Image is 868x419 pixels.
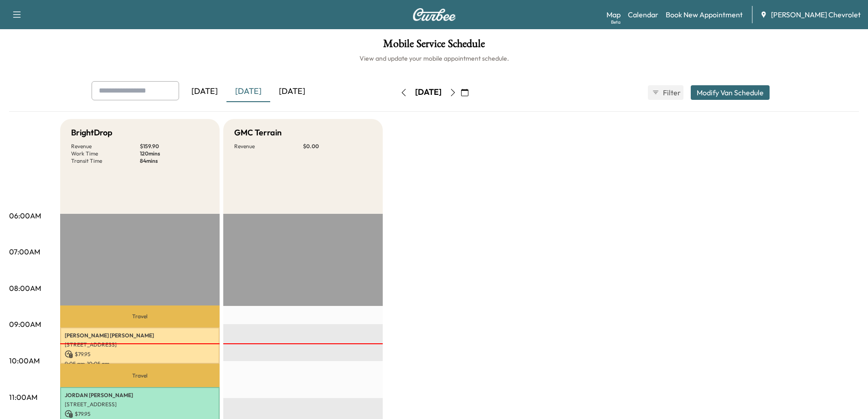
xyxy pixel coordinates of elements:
h6: View and update your mobile appointment schedule. [9,54,859,63]
span: [PERSON_NAME] Chevrolet [771,9,861,20]
h5: GMC Terrain [234,126,282,139]
p: $ 79.95 [65,350,215,358]
p: 120 mins [140,150,209,157]
p: Revenue [71,143,140,150]
a: Calendar [628,9,658,20]
a: MapBeta [606,9,621,20]
p: JORDAN [PERSON_NAME] [65,392,215,399]
p: Travel [60,305,220,327]
span: Filter [663,87,679,98]
div: [DATE] [415,87,442,98]
p: 84 mins [140,157,209,165]
div: [DATE] [183,81,226,102]
p: $ 159.90 [140,143,209,150]
p: 09:00AM [9,319,41,330]
p: $ 79.95 [65,410,215,418]
p: 9:05 am - 10:05 am [65,360,215,367]
p: 10:00AM [9,355,40,366]
p: [PERSON_NAME] [PERSON_NAME] [65,332,215,339]
p: [STREET_ADDRESS] [65,341,215,348]
h5: BrightDrop [71,126,113,139]
div: Beta [611,19,621,26]
p: [STREET_ADDRESS] [65,401,215,408]
p: Transit Time [71,157,140,165]
img: Curbee Logo [412,8,456,21]
div: [DATE] [270,81,314,102]
a: Book New Appointment [666,9,743,20]
p: 11:00AM [9,392,37,403]
button: Modify Van Schedule [691,85,770,100]
h1: Mobile Service Schedule [9,38,859,54]
p: $ 0.00 [303,143,372,150]
p: 06:00AM [9,210,41,221]
div: [DATE] [226,81,270,102]
p: 08:00AM [9,283,41,294]
p: Revenue [234,143,303,150]
p: Work Time [71,150,140,157]
button: Filter [648,85,683,100]
p: 07:00AM [9,246,40,257]
p: Travel [60,364,220,387]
